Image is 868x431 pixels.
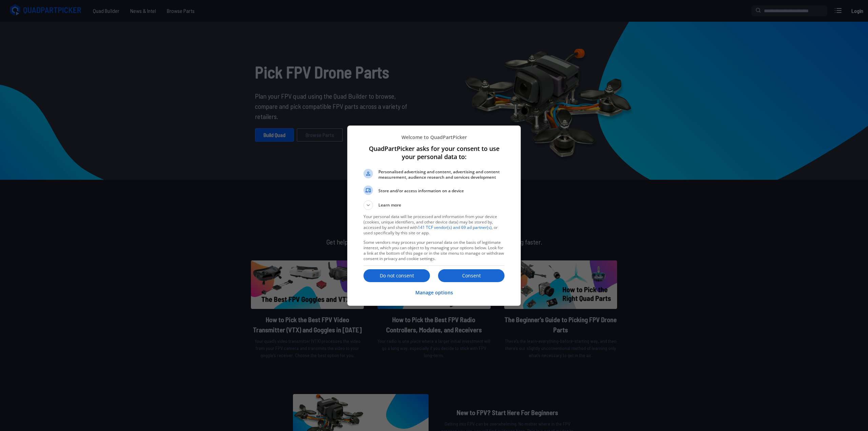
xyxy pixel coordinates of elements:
[415,289,453,296] p: Manage options
[378,202,401,210] span: Learn more
[363,144,505,161] h1: QuadPartPicker asks for your consent to use your personal data to:
[363,134,505,140] p: Welcome to QuadPartPicker
[378,188,505,194] span: Store and/or access information on a device
[378,169,505,180] span: Personalised advertising and content, advertising and content measurement, audience research and ...
[347,125,521,306] div: QuadPartPicker asks for your consent to use your personal data to:
[363,272,430,279] p: Do not consent
[415,286,453,300] button: Manage options
[363,200,505,210] button: Learn more
[363,269,430,282] button: Do not consent
[438,272,505,279] p: Consent
[363,240,505,261] p: Some vendors may process your personal data on the basis of legitimate interest, which you can ob...
[438,269,505,282] button: Consent
[363,214,505,236] p: Your personal data will be processed and information from your device (cookies, unique identifier...
[418,224,492,230] a: 141 TCF vendor(s) and 69 ad partner(s)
